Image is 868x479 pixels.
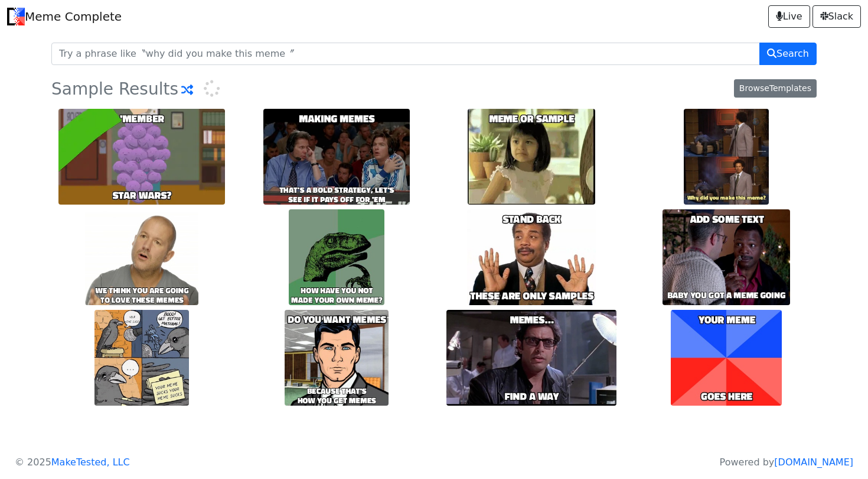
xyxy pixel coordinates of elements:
a: BrowseTemplates [734,79,817,98]
a: MakeTested, LLC [51,457,130,468]
img: baby_you_got_a_meme_going.jpg [663,209,790,305]
img: star_wars~q.webp [58,109,224,205]
img: Why_did_you_make_this_meme~q.jpg [684,109,769,205]
span: Live [776,9,802,24]
a: [DOMAIN_NAME] [774,457,853,468]
span: Search [767,47,809,61]
p: © 2025 [15,455,130,470]
img: why_not_both~q.webp [468,109,595,205]
img: goes_here.jpg [671,310,782,406]
img: that's_a_bold_strategy,_let's_see_if_it_pays_off_for_'em.jpg [263,109,410,205]
button: Search [759,43,817,65]
img: Meme Complete [7,8,25,25]
a: Meme Complete [7,5,122,28]
span: Browse [739,83,769,93]
img: these_are_only_samples.jpg [467,209,595,305]
img: because_that's_how_you_get_memes.jpg [285,310,389,406]
a: Live [768,5,810,28]
p: Powered by [720,455,853,470]
input: Try a phrase like〝why did you make this meme〞 [51,43,760,65]
a: Slack [812,5,861,28]
img: how_have_you_not_made_your_own_meme~q.jpg [289,209,384,305]
span: Slack [820,9,853,24]
img: we_think_you_are_going_to_love_these_memes.jpg [85,209,198,305]
h3: Sample Results [51,79,220,99]
img: your_meme_sucks_your_meme_sucks.jpg [94,310,190,406]
img: find_a_way.jpg [446,310,616,406]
